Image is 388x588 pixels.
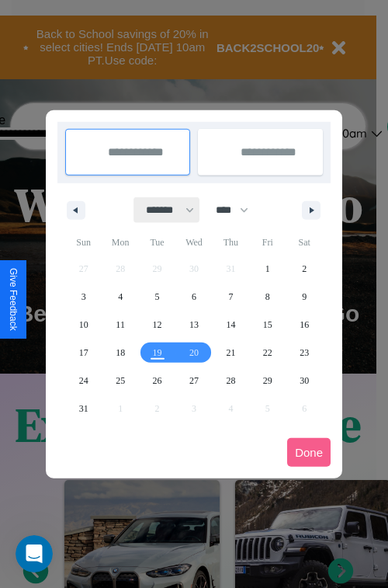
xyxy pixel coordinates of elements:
span: 9 [302,283,307,311]
button: 19 [139,339,175,367]
span: Tue [139,230,175,255]
span: 20 [189,339,199,367]
span: 11 [116,311,125,339]
button: 14 [213,311,249,339]
button: 20 [175,339,212,367]
button: 15 [249,311,286,339]
span: 26 [153,367,162,395]
span: 31 [79,395,88,423]
button: 24 [65,367,102,395]
button: 9 [286,283,323,311]
span: 27 [189,367,199,395]
button: 31 [65,395,102,423]
button: 25 [102,367,138,395]
span: Wed [175,230,212,255]
span: 14 [226,311,235,339]
span: 3 [81,283,86,311]
span: 30 [300,367,309,395]
button: 16 [286,311,323,339]
span: 19 [153,339,162,367]
span: 6 [192,283,196,311]
span: 28 [226,367,235,395]
span: 7 [228,283,233,311]
span: 17 [79,339,88,367]
button: 26 [139,367,175,395]
button: 13 [175,311,212,339]
button: 12 [139,311,175,339]
span: 24 [79,367,88,395]
button: 7 [213,283,249,311]
span: 22 [263,339,272,367]
span: 18 [116,339,125,367]
button: 23 [286,339,323,367]
button: 2 [286,255,323,283]
button: 6 [175,283,212,311]
button: 17 [65,339,102,367]
span: Mon [102,230,138,255]
button: 3 [65,283,102,311]
span: 10 [79,311,88,339]
button: 30 [286,367,323,395]
span: Thu [213,230,249,255]
span: 13 [189,311,199,339]
span: Sat [286,230,323,255]
span: 4 [118,283,123,311]
span: 29 [263,367,272,395]
button: 4 [102,283,138,311]
button: 5 [139,283,175,311]
button: 1 [249,255,286,283]
span: 1 [265,255,270,283]
span: 16 [300,311,309,339]
button: 18 [102,339,138,367]
button: 28 [213,367,249,395]
span: 23 [300,339,309,367]
span: 5 [155,283,160,311]
button: 22 [249,339,286,367]
span: Fri [249,230,286,255]
span: 15 [263,311,272,339]
span: 12 [153,311,162,339]
div: Give Feedback [8,268,19,331]
button: 10 [65,311,102,339]
button: 8 [249,283,286,311]
span: 2 [302,255,307,283]
button: 11 [102,311,138,339]
span: 8 [265,283,270,311]
button: Done [287,438,331,467]
button: 21 [213,339,249,367]
iframe: Intercom live chat [16,535,53,572]
span: Sun [65,230,102,255]
span: 21 [226,339,235,367]
button: 27 [175,367,212,395]
span: 25 [116,367,125,395]
button: 29 [249,367,286,395]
